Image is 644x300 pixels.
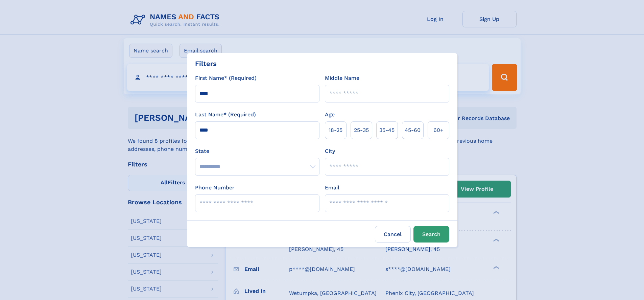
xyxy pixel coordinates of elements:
[405,126,421,134] span: 45‑60
[379,126,395,134] span: 35‑45
[325,74,359,82] label: Middle Name
[195,74,257,82] label: First Name* (Required)
[375,226,411,243] label: Cancel
[433,126,444,134] span: 60+
[354,126,369,134] span: 25‑35
[329,126,342,134] span: 18‑25
[413,226,449,243] button: Search
[195,111,256,119] label: Last Name* (Required)
[325,147,335,155] label: City
[195,184,235,192] label: Phone Number
[195,147,319,155] label: State
[325,111,335,119] label: Age
[325,184,339,192] label: Email
[195,59,217,69] div: Filters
